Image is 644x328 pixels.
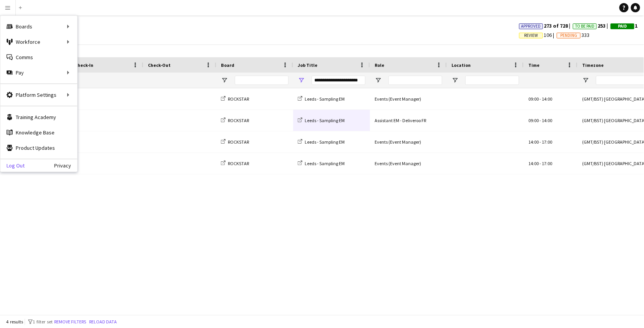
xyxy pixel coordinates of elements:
span: ROCKSTAR [228,118,249,123]
span: 1 [611,22,638,29]
button: Open Filter Menu [451,77,458,84]
span: Paid [618,24,627,29]
div: Events (Event Manager) [370,153,447,174]
span: 253 [573,22,611,29]
span: 14:00 [542,96,552,102]
span: Check-Out [148,62,171,68]
span: 09:00 [528,96,539,102]
a: Leeds - Sampling EM [298,161,345,166]
span: Leeds - Sampling EM [305,161,345,166]
a: ROCKSTAR [221,161,249,166]
div: Workforce [0,34,77,50]
a: Knowledge Base [0,125,77,140]
span: Timezone [582,62,604,68]
span: - [539,118,541,123]
span: - [539,161,541,166]
span: - [539,139,541,145]
a: Training Academy [0,109,77,125]
span: ROCKSTAR [228,96,249,102]
a: Leeds - Sampling EM [298,96,345,102]
button: Open Filter Menu [582,77,589,84]
span: 14:00 [528,161,539,166]
span: ROCKSTAR [228,139,249,145]
div: Events (Event Manager) [370,131,447,152]
span: Pending [560,33,577,38]
button: Open Filter Menu [375,77,382,84]
div: Events (Event Manager) [370,88,447,109]
span: 17:00 [542,161,552,166]
span: Role [375,62,384,68]
span: Job Title [298,62,317,68]
div: Assistant EM - Deliveroo FR [370,110,447,131]
span: Review [524,33,538,38]
span: 333 [557,31,589,38]
a: ROCKSTAR [221,139,249,145]
span: To Be Paid [575,24,594,29]
a: Comms [0,50,77,65]
a: Leeds - Sampling EM [298,118,345,123]
a: Privacy [54,162,77,169]
a: ROCKSTAR [221,118,249,123]
button: Open Filter Menu [298,77,305,84]
div: Boards [0,19,77,34]
span: Leeds - Sampling EM [305,139,345,145]
a: Leeds - Sampling EM [298,139,345,145]
a: Log Out [0,162,25,169]
input: Location Filter Input [465,76,519,85]
a: Product Updates [0,140,77,156]
input: Board Filter Input [235,76,289,85]
span: 09:00 [528,118,539,123]
a: ROCKSTAR [221,96,249,102]
span: Approved [521,24,541,29]
span: Check-In [75,62,93,68]
span: 17:00 [542,139,552,145]
button: Open Filter Menu [221,77,228,84]
span: 106 [519,31,557,38]
span: Board [221,62,234,68]
span: Leeds - Sampling EM [305,118,345,123]
button: Remove filters [53,318,88,326]
span: 1 filter set [33,319,53,325]
span: 14:00 [542,118,552,123]
span: - [539,96,541,102]
span: 273 of 728 [519,22,573,29]
span: Leeds - Sampling EM [305,96,345,102]
div: Platform Settings [0,87,77,103]
div: Pay [0,65,77,80]
span: Time [528,62,539,68]
input: Role Filter Input [388,76,442,85]
span: ROCKSTAR [228,161,249,166]
button: Reload data [88,318,118,326]
span: Location [451,62,471,68]
span: 14:00 [528,139,539,145]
